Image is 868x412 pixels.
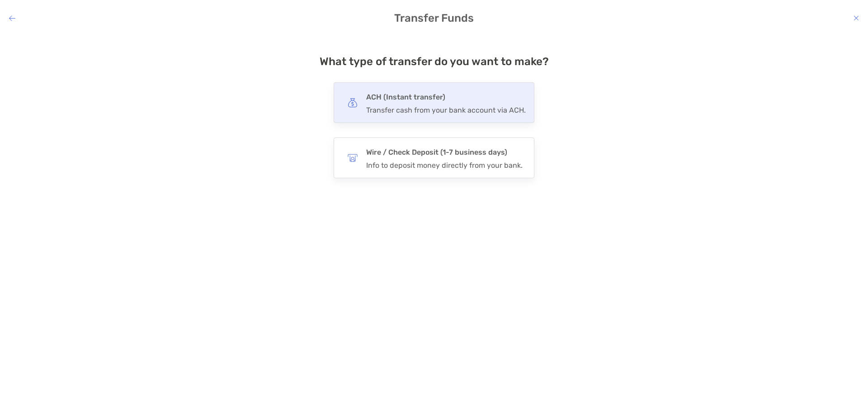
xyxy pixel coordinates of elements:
[366,161,523,170] div: Info to deposit money directly from your bank.
[366,106,526,114] div: Transfer cash from your bank account via ACH.
[366,146,523,159] h4: Wire / Check Deposit (1-7 business days)
[348,98,358,108] img: button icon
[366,91,526,104] h4: ACH (Instant transfer)
[320,55,549,68] h4: What type of transfer do you want to make?
[348,153,358,163] img: button icon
